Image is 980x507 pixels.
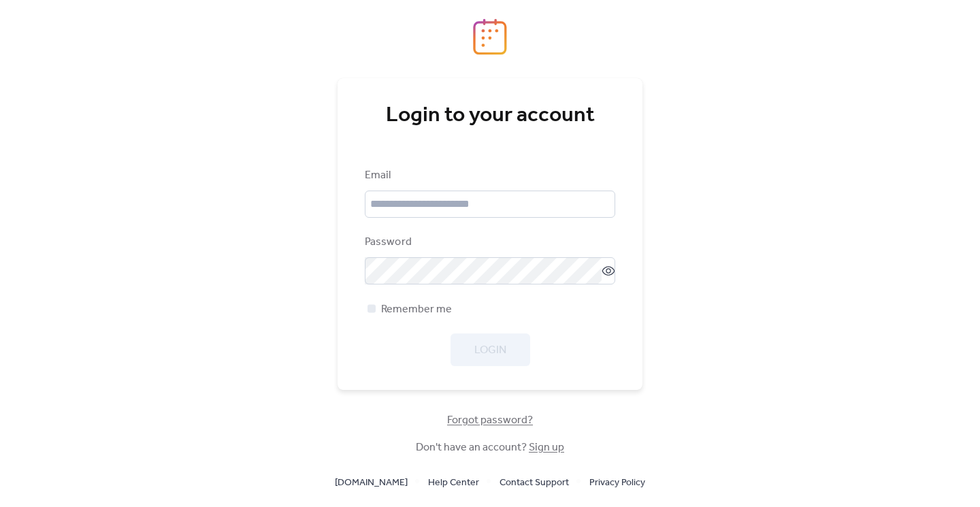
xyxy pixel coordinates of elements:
span: Privacy Policy [589,475,645,491]
div: Login to your account [365,102,615,129]
span: Contact Support [500,475,569,491]
a: Help Center [428,474,479,491]
a: Sign up [529,437,564,458]
a: Forgot password? [447,416,533,424]
span: Forgot password? [447,412,533,429]
a: Contact Support [500,474,569,491]
img: logo [473,18,507,55]
a: [DOMAIN_NAME] [335,474,408,491]
div: Password [365,234,612,250]
span: Remember me [381,301,452,318]
span: Help Center [428,475,479,491]
span: Don't have an account? [416,440,564,456]
span: [DOMAIN_NAME] [335,475,408,491]
a: Privacy Policy [589,474,645,491]
div: Email [365,167,612,184]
